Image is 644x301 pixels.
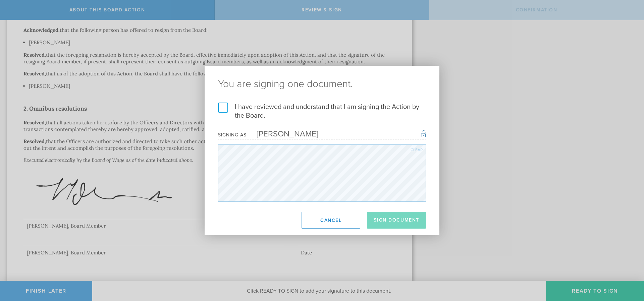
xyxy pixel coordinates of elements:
button: Cancel [302,212,360,229]
button: Sign Document [367,212,426,229]
label: I have reviewed and understand that I am signing the Action by the Board. [218,103,426,120]
ng-pluralize: You are signing one document. [218,79,426,89]
div: [PERSON_NAME] [247,129,318,139]
div: Signing as [218,132,247,138]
